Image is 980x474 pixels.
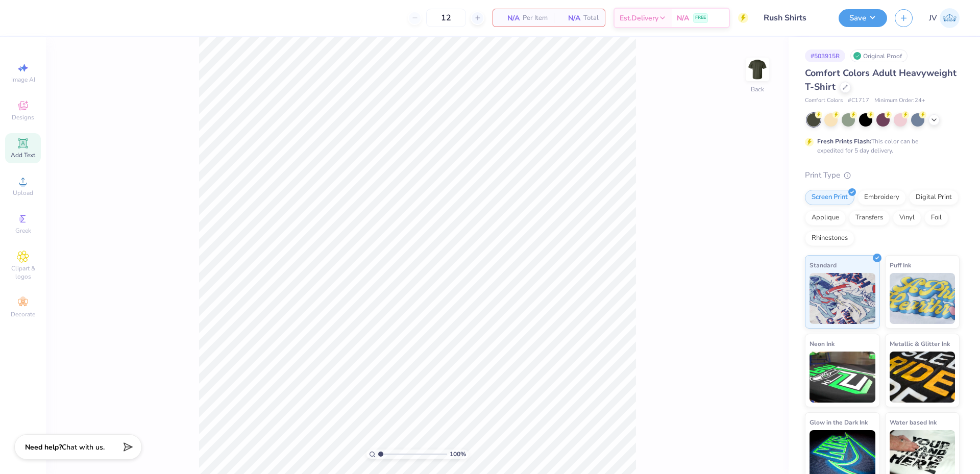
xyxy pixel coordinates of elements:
div: Embroidery [857,190,906,205]
img: Standard [810,273,875,324]
span: 100 % [450,450,466,459]
span: # C1717 [848,96,869,105]
div: Screen Print [805,190,854,205]
input: Untitled Design [756,8,831,28]
span: Est. Delivery [620,13,658,23]
span: Standard [810,260,837,270]
div: Print Type [805,169,960,181]
div: Back [751,85,764,94]
div: Foil [924,210,948,226]
div: # 503915R [805,49,845,62]
span: Add Text [11,151,35,159]
span: Per Item [523,13,548,23]
span: Chat with us. [62,442,105,452]
span: Comfort Colors [805,96,843,105]
div: Transfers [849,210,890,226]
div: Digital Print [909,190,959,205]
span: Clipart & logos [5,264,41,281]
span: FREE [695,14,706,21]
div: Original Proof [850,49,908,62]
span: N/A [499,13,520,23]
span: JV [929,12,937,24]
div: This color can be expedited for 5 day delivery. [817,137,943,155]
span: Neon Ink [810,338,835,349]
strong: Fresh Prints Flash: [817,137,871,145]
span: Glow in the Dark Ink [810,417,868,428]
img: Jo Vincent [940,8,960,28]
span: Water based Ink [890,417,937,428]
span: Comfort Colors Adult Heavyweight T-Shirt [805,67,957,93]
span: N/A [560,13,580,23]
img: Puff Ink [890,273,955,324]
span: Image AI [11,76,35,84]
img: Metallic & Glitter Ink [890,352,955,403]
div: Vinyl [893,210,921,226]
span: Upload [13,189,33,197]
span: Designs [12,113,34,121]
span: Metallic & Glitter Ink [890,338,950,349]
div: Applique [805,210,846,226]
span: Total [583,13,599,23]
span: Minimum Order: 24 + [874,96,925,105]
span: Decorate [11,310,35,318]
span: N/A [677,13,689,23]
span: Puff Ink [890,260,911,270]
strong: Need help? [25,442,62,452]
button: Save [839,9,887,27]
img: Back [747,59,768,80]
a: JV [929,8,960,28]
div: Rhinestones [805,231,854,246]
img: Neon Ink [810,352,875,403]
input: – – [426,9,466,27]
span: Greek [15,227,31,235]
